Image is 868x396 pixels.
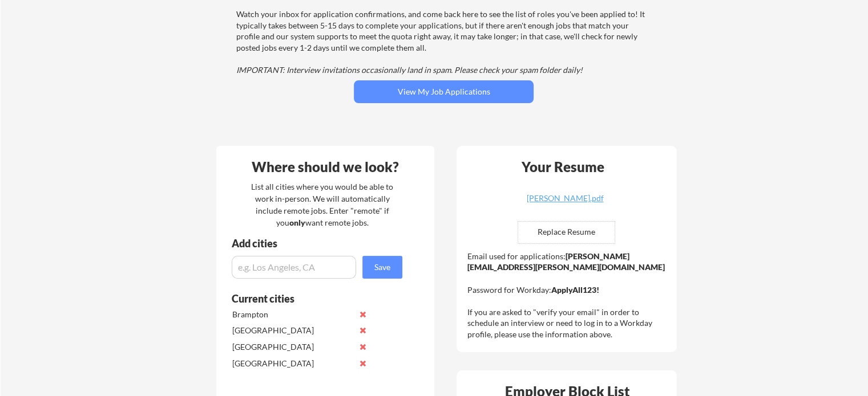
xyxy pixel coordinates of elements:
em: IMPORTANT: Interview invitations occasionally land in spam. Please check your spam folder daily! [236,65,583,75]
button: Save [362,256,402,279]
div: [GEOGRAPHIC_DATA] [232,358,353,369]
div: Add cities [232,238,405,248]
strong: [PERSON_NAME][EMAIL_ADDRESS][PERSON_NAME][DOMAIN_NAME] [467,251,665,272]
strong: only [289,218,305,227]
div: Email used for applications: Password for Workday: If you are asked to "verify your email" in ord... [467,251,669,340]
strong: ApplyAll123! [551,285,599,295]
div: List all cities where you would be able to work in-person. We will automatically include remote j... [244,181,401,228]
div: Current cities [232,293,390,304]
div: Your Resume [506,160,619,174]
button: View My Job Applications [354,80,534,103]
input: e.g. Los Angeles, CA [232,256,356,279]
div: Where should we look? [219,160,431,174]
a: [PERSON_NAME].pdf [497,194,633,212]
div: [GEOGRAPHIC_DATA] [232,341,353,353]
div: [GEOGRAPHIC_DATA] [232,325,353,336]
div: [PERSON_NAME].pdf [497,194,633,202]
div: Brampton [232,309,353,320]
